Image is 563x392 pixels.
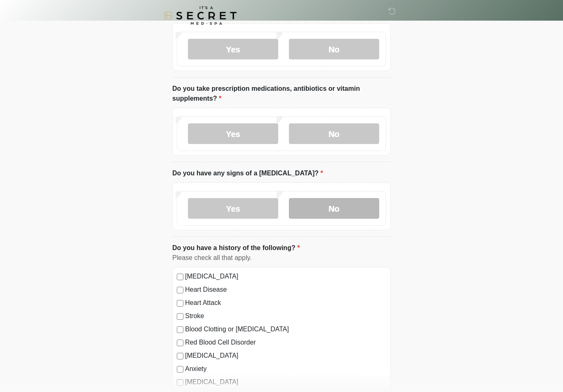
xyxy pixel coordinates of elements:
div: Please check all that apply. [172,253,391,263]
label: Yes [188,198,278,219]
label: Red Blood Cell Disorder [185,338,386,347]
label: No [289,123,379,144]
label: Yes [188,123,278,144]
input: Blood Clotting or [MEDICAL_DATA] [177,326,183,333]
input: Heart Attack [177,300,183,307]
label: Heart Disease [185,285,386,295]
label: Do you take prescription medications, antibiotics or vitamin supplements? [172,84,391,104]
label: No [289,39,379,59]
input: [MEDICAL_DATA] [177,353,183,359]
label: [MEDICAL_DATA] [185,351,386,361]
label: Anxiety [185,364,386,374]
label: No [289,198,379,219]
label: [MEDICAL_DATA] [185,377,386,387]
label: [MEDICAL_DATA] [185,272,386,281]
input: [MEDICAL_DATA] [177,274,183,280]
label: Yes [188,39,278,59]
input: Stroke [177,313,183,320]
label: Do you have a history of the following? [172,243,300,253]
input: Heart Disease [177,287,183,293]
input: Red Blood Cell Disorder [177,340,183,346]
label: Do you have any signs of a [MEDICAL_DATA]? [172,168,323,178]
label: Stroke [185,311,386,321]
label: Blood Clotting or [MEDICAL_DATA] [185,324,386,334]
input: [MEDICAL_DATA] [177,379,183,386]
img: It's A Secret Med Spa Logo [164,6,237,25]
input: Anxiety [177,366,183,373]
label: Heart Attack [185,298,386,308]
